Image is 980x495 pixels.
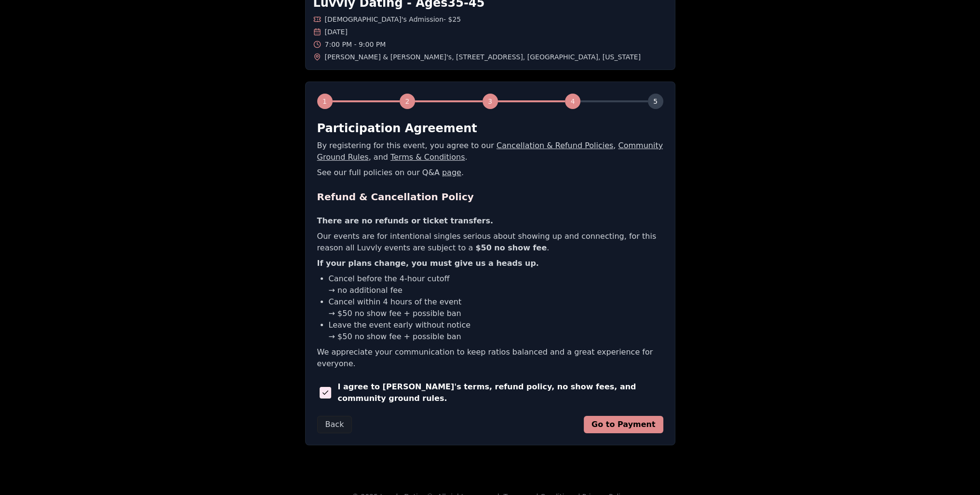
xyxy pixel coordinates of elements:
[325,40,386,49] span: 7:00 PM - 9:00 PM
[390,152,465,162] a: Terms & Conditions
[329,319,663,343] li: Leave the event early without notice → $50 no show fee + possible ban
[329,296,663,319] li: Cancel within 4 hours of the event → $50 no show fee + possible ban
[325,52,641,62] span: [PERSON_NAME] & [PERSON_NAME]'s , [STREET_ADDRESS] , [GEOGRAPHIC_DATA] , [US_STATE]
[648,94,663,109] div: 5
[317,258,663,269] p: If your plans change, you must give us a heads up.
[584,416,663,433] button: Go to Payment
[317,215,663,227] p: There are no refunds or ticket transfers.
[317,94,333,109] div: 1
[317,190,663,204] h2: Refund & Cancellation Policy
[475,243,547,252] b: $50 no show fee
[325,27,348,37] span: [DATE]
[329,273,663,296] li: Cancel before the 4-hour cutoff → no additional fee
[317,167,663,179] p: See our full policies on our Q&A .
[317,416,352,433] button: Back
[400,94,415,109] div: 2
[442,168,461,177] a: page
[317,231,663,254] p: Our events are for intentional singles serious about showing up and connecting, for this reason a...
[337,381,663,404] span: I agree to [PERSON_NAME]'s terms, refund policy, no show fees, and community ground rules.
[317,140,663,163] p: By registering for this event, you agree to our , , and .
[317,121,663,136] h2: Participation Agreement
[497,141,613,150] a: Cancellation & Refund Policies
[565,94,580,109] div: 4
[483,94,498,109] div: 3
[325,14,461,24] span: [DEMOGRAPHIC_DATA]'s Admission - $25
[317,346,663,370] p: We appreciate your communication to keep ratios balanced and a great experience for everyone.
